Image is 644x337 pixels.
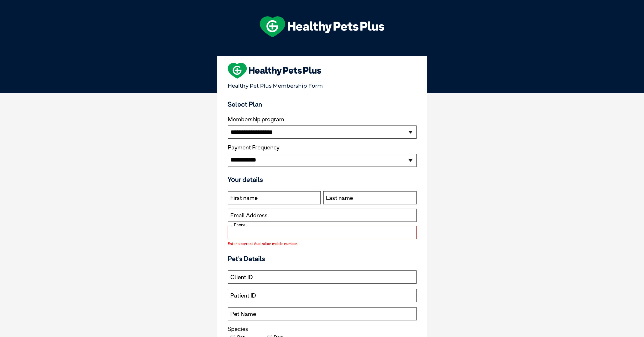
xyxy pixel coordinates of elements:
img: hpp-logo-landscape-green-white.png [260,16,384,37]
label: First name [230,195,258,202]
label: Email Address [230,212,268,219]
h3: Pet's Details [226,255,419,263]
label: Last name [326,195,353,202]
h3: Select Plan [228,100,417,108]
h3: Your details [228,175,417,183]
p: Healthy Pet Plus Membership Form [228,80,417,89]
label: Membership program [228,116,417,123]
label: Enter a correct Australian mobile number. [228,242,417,245]
label: Payment Frequency [228,144,279,151]
img: heart-shape-hpp-logo-large.png [228,63,321,79]
label: Phone [233,223,246,227]
legend: Species [228,326,417,333]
